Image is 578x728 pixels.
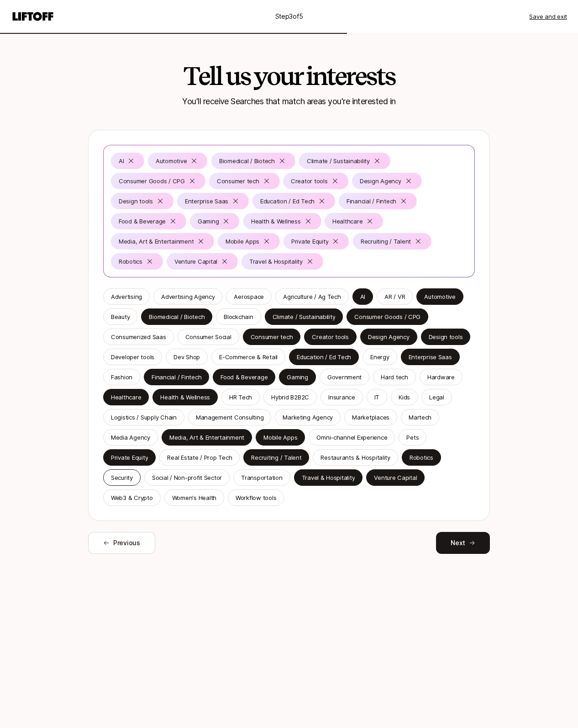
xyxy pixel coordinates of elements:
p: HR Tech [229,393,252,402]
p: Legal [429,393,444,402]
div: Mobile Apps [263,433,297,442]
div: Dev Shop [173,352,200,361]
p: Climate / Sustainability [307,156,370,165]
div: Food & Beverage [221,372,268,382]
p: E-Commerce & Retail [219,352,278,361]
p: Automotive [156,156,187,165]
p: AR / VR [384,292,405,301]
p: Hard tech [381,372,408,382]
p: Health & Wellness [251,217,301,226]
p: Developer tools [111,352,154,361]
div: Martech [409,413,431,422]
div: Financial / Fintech [347,197,396,206]
div: Recruiting / Talent [251,453,301,462]
p: AI [119,156,124,165]
div: Education / Ed Tech [260,197,315,206]
p: Government [327,372,362,382]
p: Design tools [429,332,463,341]
div: Financial / Fintech [152,372,201,382]
p: Health & Wellness [160,393,210,402]
div: Consumer Goods / CPG [119,176,185,186]
p: Kids [399,393,410,402]
p: Women's Health [172,493,216,502]
div: Energy [370,352,389,361]
div: Consumer tech [251,332,293,341]
p: Consumer Goods / CPG [354,312,420,321]
div: Insurance [328,393,355,402]
p: Consumer tech [217,176,259,186]
p: Fashion [111,372,132,382]
p: Management Consulting [196,413,264,422]
p: Enterprise Saas [185,197,228,206]
p: Pets [406,433,419,442]
p: Private Equity [291,237,328,246]
div: Creator tools [291,176,328,186]
div: Agriculture / Ag Tech [283,292,341,301]
p: Enterprise Saas [409,352,452,361]
p: You'll receive Searches that match areas you're interested in [182,95,395,108]
p: Climate / Sustainability [273,312,336,321]
p: Consumer Social [185,332,231,341]
p: Food & Beverage [119,217,166,226]
p: Blockchain [224,312,253,321]
p: Private Equity [111,453,148,462]
p: Real Estate / Prop Tech [167,453,232,462]
p: Travel & Hospitality [249,257,303,266]
p: Design tools [119,197,153,206]
p: Media, Art & Entertainment [119,237,194,246]
p: Venture Capital [174,257,217,266]
p: Hardware [427,372,455,382]
p: Marketplaces [352,413,389,422]
h2: Tell us your interests [183,62,395,90]
p: Biomedical / Biotech [149,312,205,321]
p: Gaming [198,217,219,226]
p: Web3 & Crypto [111,493,153,502]
p: AI [360,292,365,301]
button: Previous [88,532,155,554]
div: Omni-channel Experience [316,433,387,442]
p: Marketing Agency [283,413,333,422]
p: Recruiting / Talent [361,237,411,246]
p: Mobile Apps [226,237,259,246]
p: Security [111,473,133,482]
div: Media Agency [111,433,150,442]
p: Step 3 of 5 [275,11,303,22]
p: Advertising Agency [161,292,215,301]
div: Advertising [111,292,142,301]
p: Venture Capital [374,473,417,482]
span: Previous [113,537,140,548]
p: Design Agency [368,332,410,341]
p: Healthcare [111,393,141,402]
p: Media, Art & Entertainment [169,433,244,442]
p: Robotics [410,453,433,462]
div: Workflow tools [236,493,276,502]
div: Creator tools [312,332,349,341]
